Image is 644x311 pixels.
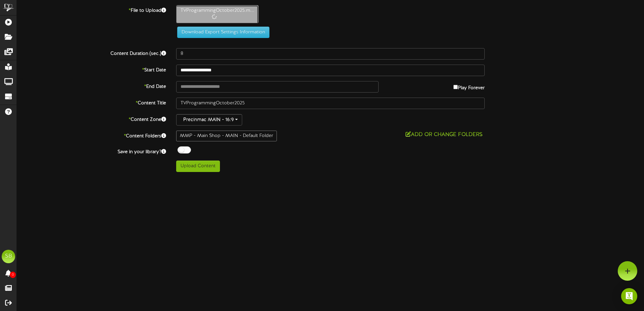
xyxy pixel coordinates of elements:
label: Content Zone [12,114,171,123]
input: Play Forever [453,85,458,89]
input: Title of this Content [176,98,485,109]
span: 0 [10,272,16,278]
button: Add or Change Folders [404,131,485,139]
label: Save in your library? [12,146,171,155]
button: Upload Content [176,161,220,172]
button: Precinmac MAIN - 16:9 [176,114,242,126]
label: Play Forever [453,81,485,92]
label: Start Date [12,65,171,74]
div: Open Intercom Messenger [621,288,637,304]
div: SB [2,250,15,263]
label: File to Upload [12,5,171,14]
label: Content Duration (sec.) [12,48,171,57]
div: MMP - Main Shop - MAIN - Default Folder [176,131,277,141]
label: Content Title [12,98,171,107]
a: Download Export Settings Information [174,30,269,35]
button: Download Export Settings Information [177,27,269,38]
label: Content Folders [12,131,171,140]
label: End Date [12,81,171,90]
